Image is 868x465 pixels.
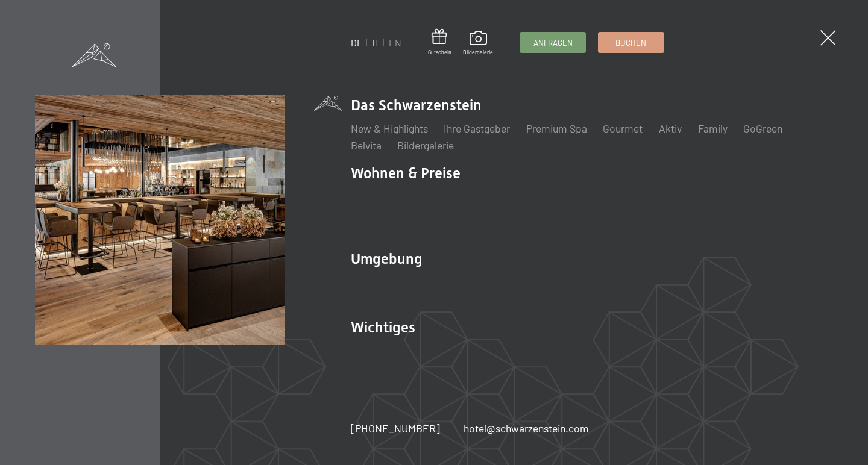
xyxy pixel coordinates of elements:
a: hotel@schwarzenstein.com [464,421,589,436]
a: Aktiv [659,122,682,135]
span: Anfragen [533,37,573,48]
a: Gourmet [603,122,643,135]
a: Premium Spa [526,122,587,135]
a: [PHONE_NUMBER] [351,421,440,436]
a: Belvita [351,139,382,152]
a: Bildergalerie [398,139,454,152]
a: Bildergalerie [464,31,494,56]
span: [PHONE_NUMBER] [351,422,440,435]
a: EN [389,37,401,48]
a: Anfragen [521,33,586,52]
span: Bildergalerie [464,49,494,56]
a: Gutschein [428,29,451,56]
a: GoGreen [743,122,782,135]
a: IT [372,37,380,48]
a: Buchen [599,33,664,52]
span: Gutschein [428,49,451,56]
a: New & Highlights [351,122,428,135]
a: Family [697,122,727,135]
span: Buchen [615,37,646,48]
a: DE [351,37,363,48]
a: Ihre Gastgeber [444,122,511,135]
